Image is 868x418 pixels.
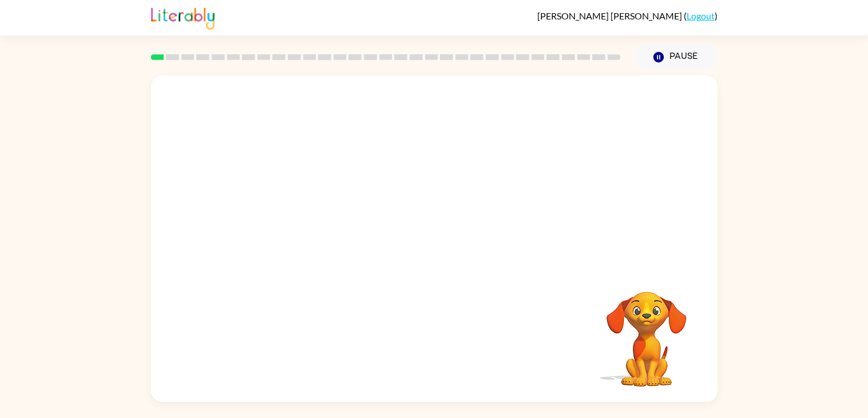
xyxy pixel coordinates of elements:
[589,274,704,388] video: Your browser must support playing .mp4 files to use Literably. Please try using another browser.
[687,10,715,21] a: Logout
[537,10,718,21] div: ( )
[635,44,718,70] button: Pause
[537,10,684,21] span: [PERSON_NAME] [PERSON_NAME]
[151,5,215,30] img: Literably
